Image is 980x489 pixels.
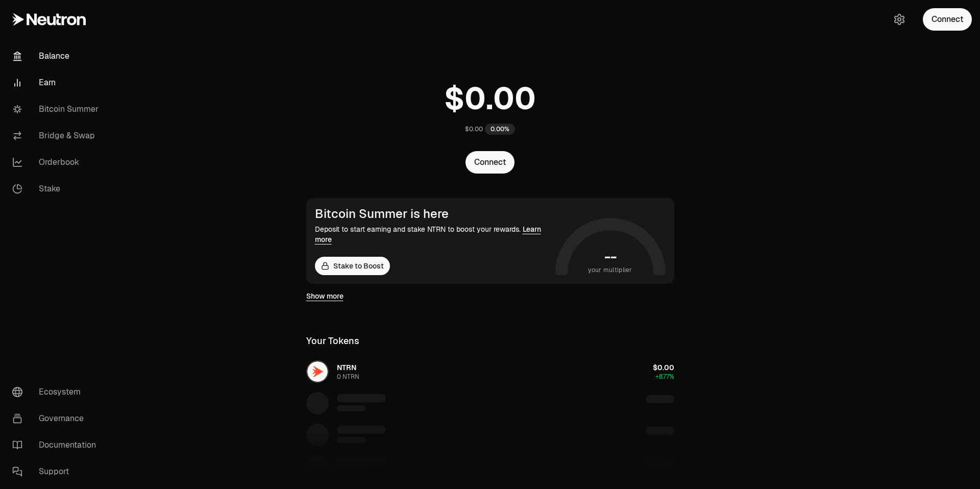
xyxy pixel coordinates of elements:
a: Bridge & Swap [4,123,110,149]
a: Orderbook [4,149,110,176]
a: Support [4,458,110,485]
a: Stake [4,176,110,202]
a: Ecosystem [4,379,110,405]
span: your multiplier [588,265,632,275]
div: Deposit to start earning and stake NTRN to boost your rewards. [315,224,551,244]
a: Earn [4,69,110,96]
a: Bitcoin Summer [4,96,110,123]
div: Your Tokens [306,334,359,348]
div: Bitcoin Summer is here [315,207,551,221]
button: Connect [923,8,972,31]
a: Balance [4,43,110,69]
a: Show more [306,291,344,301]
a: Governance [4,405,110,432]
button: Connect [465,151,514,174]
a: Documentation [4,432,110,458]
div: 0.00% [485,124,515,135]
div: $0.00 [465,125,483,133]
a: Stake to Boost [315,257,390,275]
h1: -- [604,249,616,265]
